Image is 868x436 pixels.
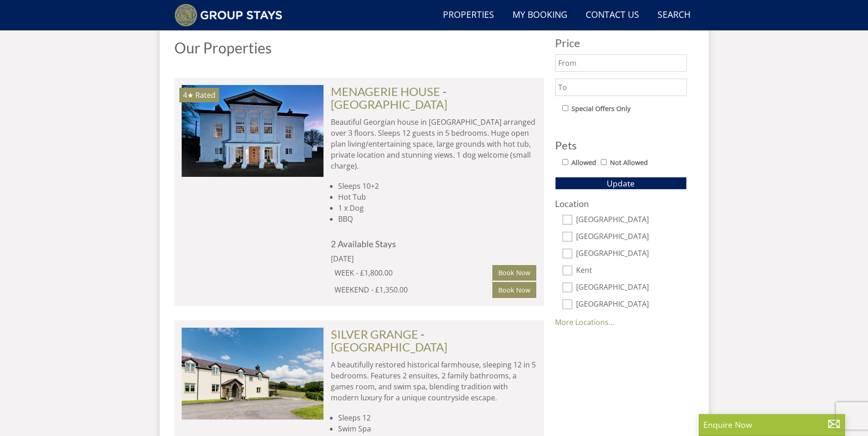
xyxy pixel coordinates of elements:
[183,90,194,100] span: MENAGERIE HOUSE has a 4 star rating under the Quality in Tourism Scheme
[555,54,687,72] input: From
[582,5,643,26] a: Contact Us
[555,199,687,208] h3: Location
[174,4,283,27] img: Group Stays
[555,37,687,49] h3: Price
[331,239,537,249] h4: 2 Available Stays
[331,327,447,354] span: -
[509,5,571,26] a: My Booking
[571,158,596,168] label: Allowed
[576,232,687,242] label: [GEOGRAPHIC_DATA]
[439,5,498,26] a: Properties
[338,202,537,213] li: 1 x Dog
[334,284,493,295] div: WEEKEND - £1,350.00
[182,85,323,176] a: 4★ Rated
[576,249,687,259] label: [GEOGRAPHIC_DATA]
[492,265,536,281] a: Book Now
[610,158,648,168] label: Not Allowed
[607,178,635,189] span: Update
[334,267,493,278] div: WEEK - £1,800.00
[338,191,537,202] li: Hot Tub
[182,328,323,419] img: DSC_0030-Edit.original.jpg
[338,423,537,434] li: Swim Spa
[331,340,447,354] a: [GEOGRAPHIC_DATA]
[555,139,687,151] h3: Pets
[195,90,216,100] span: Rated
[571,104,631,114] label: Special Offers Only
[654,5,694,26] a: Search
[576,283,687,293] label: [GEOGRAPHIC_DATA]
[555,317,614,327] a: More Locations...
[338,181,537,191] li: Sleeps 10+2
[331,85,447,111] span: -
[703,419,841,431] p: Enquire Now
[331,97,447,111] a: [GEOGRAPHIC_DATA]
[338,213,537,224] li: BBQ
[576,215,687,225] label: [GEOGRAPHIC_DATA]
[331,359,537,403] p: A beautifully restored historical farmhouse, sleeping 12 in 5 bedrooms. Features 2 ensuites, 2 fa...
[174,40,544,56] h1: Our Properties
[555,177,687,190] button: Update
[331,327,418,341] a: SILVER GRANGE
[492,282,536,298] a: Book Now
[338,412,537,423] li: Sleeps 12
[576,300,687,310] label: [GEOGRAPHIC_DATA]
[182,85,323,176] img: menagerie-holiday-home-devon-accomodation-sleeps-5.original.jpg
[555,79,687,96] input: To
[331,85,440,98] a: MENAGERIE HOUSE
[331,253,454,264] div: [DATE]
[331,117,537,171] p: Beautiful Georgian house in [GEOGRAPHIC_DATA] arranged over 3 floors. Sleeps 12 guests in 5 bedro...
[576,266,687,276] label: Kent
